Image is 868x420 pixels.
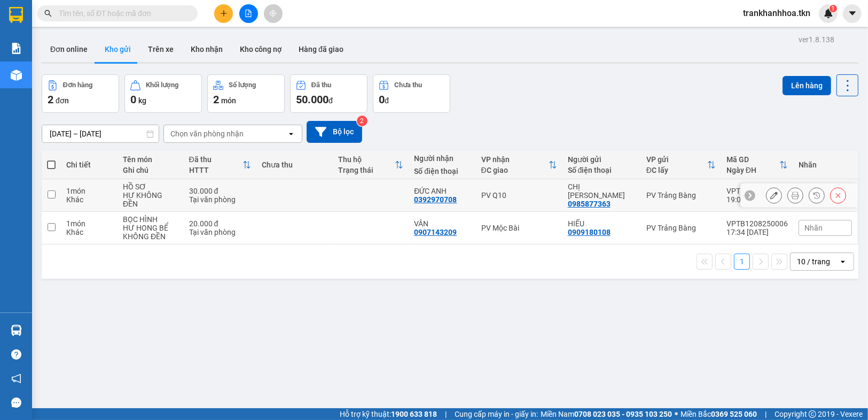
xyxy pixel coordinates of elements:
img: icon-new-feature [824,9,833,18]
th: Toggle SortBy [476,151,562,179]
div: ĐỨC ANH [414,187,470,195]
div: HỒ SƠ [123,182,178,191]
div: 30.000 đ [189,187,251,195]
button: caret-down [843,4,862,23]
div: Ngày ĐH [726,166,779,174]
img: warehouse-icon [11,325,22,336]
div: HƯ KHÔNG ĐỀN [123,191,178,208]
sup: 1 [830,5,837,12]
th: Toggle SortBy [721,151,793,179]
span: caret-down [848,9,857,18]
div: Sửa đơn hàng [766,187,782,203]
img: warehouse-icon [11,70,22,81]
img: solution-icon [11,43,22,54]
div: 19:04 [DATE] [726,195,788,204]
div: Khác [66,228,112,236]
strong: 1900 633 818 [391,410,437,418]
div: Chưa thu [262,161,327,169]
span: trankhanhhoa.tkn [734,6,819,20]
span: ⚪️ [675,412,678,416]
span: file-add [245,10,252,17]
span: đ [329,96,333,105]
div: PV Q10 [481,191,557,200]
div: VÂN [414,219,470,228]
span: Miền Nam [541,408,672,420]
th: Toggle SortBy [184,151,256,179]
span: 50.000 [296,93,329,106]
div: HIẾU [568,219,636,228]
button: Trên xe [139,36,182,62]
input: Select a date range. [42,125,159,142]
div: 17:34 [DATE] [726,228,788,236]
div: ĐC giao [481,166,549,174]
button: 1 [734,254,750,270]
div: Thu hộ [338,155,395,164]
span: đơn [56,96,69,105]
div: Khác [66,195,112,204]
div: 1 món [66,187,112,195]
span: Hỗ trợ kỹ thuật: [340,408,437,420]
img: logo-vxr [9,7,23,23]
div: CHỊ ÁI [568,182,636,200]
div: HTTT [189,166,243,174]
span: message [11,398,21,408]
span: đ [385,96,389,105]
div: PV Trảng Bàng [646,191,716,200]
div: Tên món [123,155,178,164]
div: ver 1.8.138 [799,34,834,45]
div: VPTB1208250007 [726,187,788,195]
svg: open [287,129,295,138]
button: Kho công nợ [231,36,290,62]
div: HƯ HONG BỂ KHÔNG ĐỀN [123,224,178,241]
button: Số lượng2món [207,74,285,113]
span: 0 [130,93,136,106]
div: VP nhận [481,155,549,164]
div: Đã thu [311,81,331,89]
div: 20.000 đ [189,219,251,228]
span: plus [220,10,228,17]
input: Tìm tên, số ĐT hoặc mã đơn [59,7,185,19]
span: kg [138,96,146,105]
span: aim [269,10,277,17]
div: PV Mộc Bài [481,224,557,232]
button: plus [214,4,233,23]
button: aim [264,4,283,23]
span: | [765,408,767,420]
div: ĐC lấy [646,166,707,174]
button: Kho gửi [96,36,139,62]
sup: 2 [357,116,367,126]
strong: 0708 023 035 - 0935 103 250 [574,410,672,418]
button: Đã thu50.000đ [290,74,367,113]
span: search [44,10,52,17]
div: Người gửi [568,155,636,164]
div: Chi tiết [66,161,112,169]
div: 0985877363 [568,200,611,208]
div: Chọn văn phòng nhận [170,128,244,139]
div: Chưa thu [394,81,422,89]
div: Trạng thái [338,166,395,174]
div: 0392970708 [414,195,457,204]
span: Nhãn [804,224,823,232]
div: 0909180108 [568,228,611,236]
span: Miền Bắc [681,408,757,420]
span: Cung cấp máy in - giấy in: [455,408,538,420]
div: Đã thu [189,155,243,164]
span: copyright [809,410,816,418]
span: | [445,408,447,420]
div: Số điện thoại [414,167,470,175]
button: Chưa thu0đ [373,74,450,113]
span: 1 [831,5,835,12]
div: VP gửi [646,155,707,164]
div: Nhãn [799,161,852,169]
div: PV Trảng Bàng [646,224,716,232]
button: Kho nhận [182,36,231,62]
div: Ghi chú [123,166,178,174]
button: Hàng đã giao [290,36,352,62]
div: Người nhận [414,154,470,163]
div: Đơn hàng [63,81,92,89]
div: 10 / trang [797,256,830,267]
strong: 0369 525 060 [711,410,757,418]
button: Khối lượng0kg [124,74,202,113]
span: 2 [48,93,53,106]
svg: open [839,257,847,266]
